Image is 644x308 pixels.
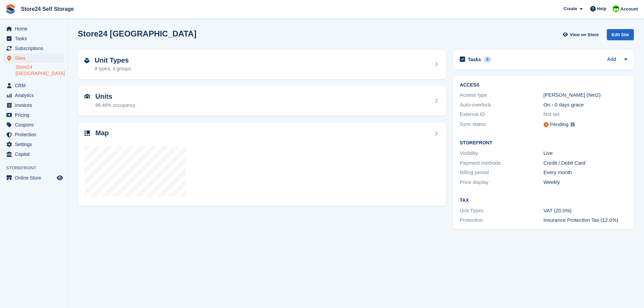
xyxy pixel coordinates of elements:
div: Live [544,149,627,157]
span: Invoices [15,100,55,110]
div: Price display [460,179,543,186]
div: On - 0 days grace [544,101,627,109]
a: Preview store [56,174,64,182]
div: Sync status [460,120,543,129]
img: unit-type-icn-2b2737a686de81e16bb02015468b77c625bbabd49415b5ef34ead5e3b44a266d.svg [85,58,89,63]
img: Robert Sears [613,5,619,12]
a: menu [3,130,64,139]
a: menu [3,34,64,43]
span: Online Store [15,173,55,183]
h2: Map [95,129,109,137]
span: Protection [15,130,55,139]
a: menu [3,81,64,90]
div: Access type [460,91,543,99]
span: Home [15,24,55,33]
div: 96.46% occupancy [95,102,135,109]
a: menu [3,44,64,53]
a: Add [607,56,616,64]
a: menu [3,100,64,110]
h2: Tax [460,198,627,203]
h2: Unit Types [95,56,131,64]
div: Edit Site [607,29,634,40]
div: External ID [460,111,543,118]
h2: Store24 [GEOGRAPHIC_DATA] [78,29,196,38]
div: 6 [484,56,492,63]
span: Help [597,5,606,12]
a: menu [3,53,64,63]
span: Settings [15,140,55,149]
span: Create [564,5,577,12]
a: menu [3,91,64,100]
a: Unit Types 8 types, 4 groups [78,50,446,79]
div: Unit Types [460,207,543,215]
a: Units 96.46% occupancy [78,86,446,116]
div: Credit / Debit Card [544,159,627,167]
div: Auto-overlock [460,101,543,109]
h2: Tasks [468,56,481,63]
a: menu [3,149,64,159]
a: View on Store [562,29,601,40]
div: Not set [544,111,627,118]
span: Storefront [6,165,67,171]
div: Protection [460,216,543,224]
div: 8 types, 4 groups [95,65,131,72]
a: menu [3,173,64,183]
span: Analytics [15,91,55,100]
a: Store24 [GEOGRAPHIC_DATA] [16,64,64,77]
span: Sites [15,53,55,63]
img: map-icn-33ee37083ee616e46c38cad1a60f524a97daa1e2b2c8c0bc3eb3415660979fc1.svg [85,131,90,136]
span: Subscriptions [15,44,55,53]
span: CRM [15,81,55,90]
a: Edit Site [607,29,634,43]
div: [PERSON_NAME] (Net2) [544,91,627,99]
a: menu [3,120,64,129]
span: Capital [15,149,55,159]
a: menu [3,110,64,120]
span: Tasks [15,34,55,43]
span: View on Store [570,31,599,38]
div: Pending [550,121,569,128]
span: Account [620,6,638,13]
img: unit-icn-7be61d7bf1b0ce9d3e12c5938cc71ed9869f7b940bace4675aadf7bd6d80202e.svg [85,94,90,99]
div: VAT (20.0%) [544,207,627,215]
span: Pricing [15,110,55,120]
a: Map [78,122,446,206]
div: Visibility [460,149,543,157]
h2: Units [95,93,135,100]
a: Store24 Self Storage [18,3,77,15]
span: Coupons [15,120,55,129]
div: Weekly [544,179,627,186]
div: Payment methods [460,159,543,167]
img: icon-info-grey-7440780725fd019a000dd9b08b2336e03edf1995a4989e88bcd33f0948082b44.svg [571,122,575,126]
a: menu [3,24,64,33]
div: Every month [544,169,627,176]
h2: Storefront [460,140,627,146]
h2: ACCESS [460,82,627,88]
img: stora-icon-8386f47178a22dfd0bd8f6a31ec36ba5ce8667c1dd55bd0f319d3a0aa187defe.svg [5,4,16,14]
a: menu [3,140,64,149]
div: Insurance Protection Tax (12.0%) [544,216,627,224]
div: Billing period [460,169,543,176]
